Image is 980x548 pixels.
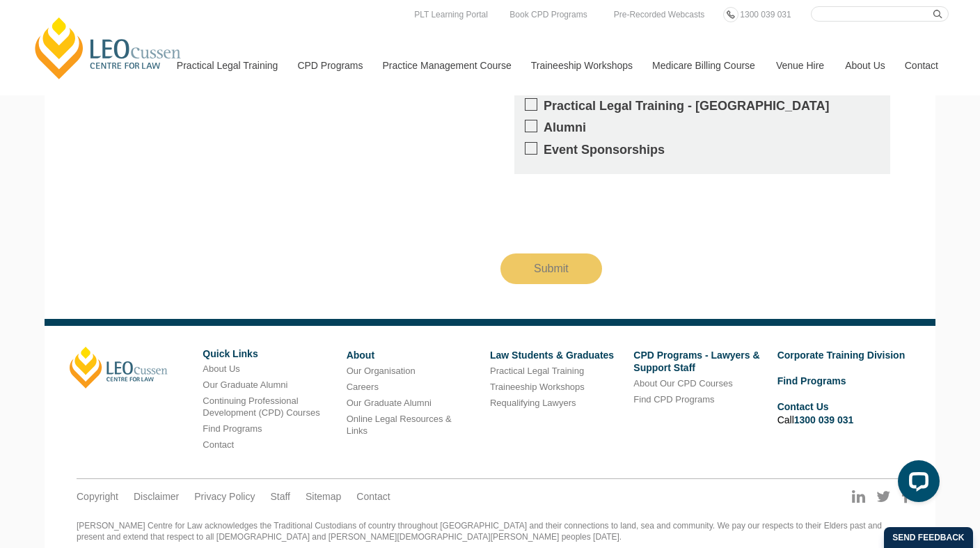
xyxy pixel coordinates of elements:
a: Our Graduate Alumni [347,398,432,408]
a: Staff [270,490,290,503]
a: PLT Learning Portal [411,7,491,22]
iframe: reCAPTCHA [500,185,712,240]
a: Find Programs [777,375,846,386]
a: 1300 039 031 [794,414,854,425]
a: About Our CPD Courses [633,378,732,389]
li: Call [777,398,910,428]
a: CPD Programs - Lawyers & Support Staff [633,350,759,373]
a: Venue Hire [766,36,835,95]
input: Submit [500,253,602,284]
a: Law Students & Graduates [490,350,614,361]
a: Contact Us [777,401,829,412]
a: Pre-Recorded Webcasts [610,7,709,22]
a: Medicare Billing Course [642,36,766,95]
a: Our Organisation [347,366,416,376]
a: Sitemap [306,490,341,503]
a: Requalifying Lawyers [490,398,576,408]
a: Online Legal Resources & Links [347,414,452,436]
a: About Us [203,363,239,374]
a: Practice Management Course [372,36,521,95]
a: Find CPD Programs [633,394,714,405]
a: Corporate Training Division [777,350,906,361]
a: Traineeship Workshops [490,382,585,392]
span: 1300 039 031 [740,10,791,19]
label: Alumni [525,120,880,136]
a: [PERSON_NAME] [70,347,168,389]
a: Continuing Professional Development (CPD) Courses [203,396,319,418]
a: Contact [203,439,234,450]
a: Contact [894,36,949,95]
a: Disclaimer [134,490,179,503]
a: Book CPD Programs [506,7,590,22]
a: About [347,350,374,361]
a: Careers [347,382,379,392]
a: Privacy Policy [194,490,255,503]
a: [PERSON_NAME] Centre for Law [31,15,185,81]
a: About Us [835,36,894,95]
a: CPD Programs [287,36,372,95]
a: Copyright [77,490,118,503]
iframe: LiveChat chat widget [887,455,945,513]
a: Practical Legal Training [166,36,287,95]
label: Event Sponsorships [525,142,880,158]
label: Practical Legal Training - [GEOGRAPHIC_DATA] [525,98,880,114]
h6: Quick Links [203,349,335,359]
a: Practical Legal Training [490,366,584,376]
a: 1300 039 031 [736,7,794,22]
a: Traineeship Workshops [521,36,642,95]
a: Contact [356,490,390,503]
a: Find Programs [203,423,262,434]
a: Our Graduate Alumni [203,379,287,390]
